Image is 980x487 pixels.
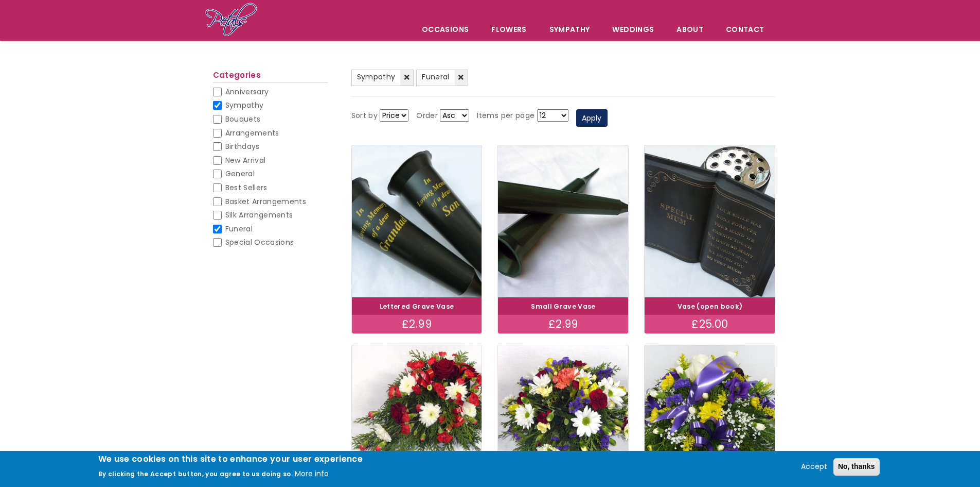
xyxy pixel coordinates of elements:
span: Anniversary [225,87,269,97]
button: Apply [576,109,608,127]
button: More info [295,468,329,480]
span: General [225,169,255,179]
span: Special Occasions [225,237,294,247]
a: Sympathy [539,19,601,40]
span: Funeral [422,72,449,82]
span: Arrangements [225,128,279,138]
a: Contact [715,19,775,40]
span: Basket Arrangements [225,196,307,207]
a: Vase (open book) [678,302,743,311]
span: Sympathy [357,72,396,82]
span: Weddings [601,19,665,40]
a: Sympathy [351,70,414,86]
img: Vase (open book) [645,145,775,297]
a: Funeral [416,70,468,86]
span: Funeral [225,224,253,234]
span: Sympathy [225,100,264,110]
span: New Arrival [225,155,266,165]
div: £2.99 [498,315,628,333]
div: £25.00 [645,315,775,333]
img: Lettered Grave Vase [352,145,482,297]
h2: Categories [213,71,328,83]
span: Occasions [411,19,479,40]
h2: We use cookies on this site to enhance your user experience [98,454,363,465]
label: Order [416,110,438,122]
div: £2.99 [352,315,482,333]
span: Bouquets [225,114,261,124]
a: Lettered Grave Vase [380,302,454,311]
button: Accept [797,461,831,473]
a: Flowers [480,19,537,40]
p: By clicking the Accept button, you agree to us doing so. [98,469,293,478]
a: Small Grave Vase [531,302,596,311]
button: No, thanks [833,458,880,476]
label: Sort by [351,110,378,122]
span: Best Sellers [225,182,268,193]
label: Items per page [477,110,534,122]
a: About [666,19,714,40]
span: Birthdays [225,141,260,152]
span: Silk Arrangements [225,210,293,220]
img: Home [205,2,258,38]
img: Small Grave Vase [498,145,628,297]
